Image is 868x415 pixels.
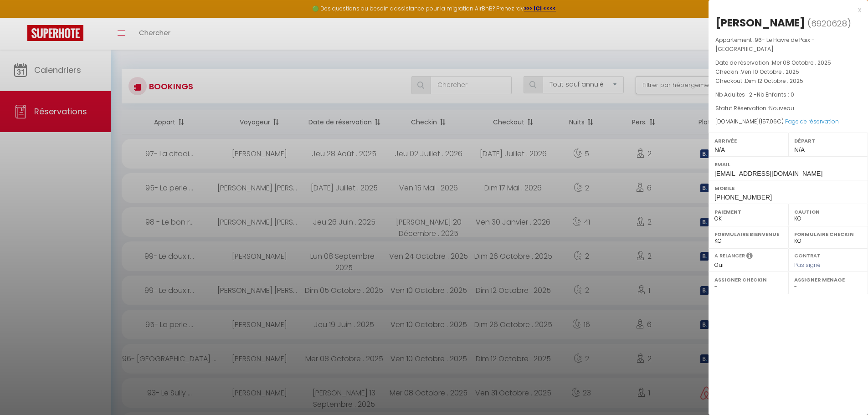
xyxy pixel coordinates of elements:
[741,68,799,76] span: Ven 10 Octobre . 2025
[715,36,815,53] span: 96- Le Havre de Paix - [GEOGRAPHIC_DATA]
[785,118,839,125] a: Page de réservation
[709,5,861,15] div: x
[794,275,862,284] label: Assigner Menage
[807,17,851,30] span: ( )
[715,77,861,86] p: Checkout :
[769,104,794,112] span: Nouveau
[715,58,861,67] p: Date de réservation :
[714,207,782,216] label: Paiement
[714,230,782,239] label: Formulaire Bienvenue
[715,67,861,77] p: Checkin :
[761,118,777,125] span: 157.06
[715,104,861,113] p: Statut Réservation :
[745,77,803,85] span: Dim 12 Octobre . 2025
[746,252,753,262] i: Sélectionner OUI si vous souhaiter envoyer les séquences de messages post-checkout
[811,18,847,29] span: 6920628
[715,91,794,98] span: Nb Adultes : 2 -
[714,184,862,193] label: Mobile
[794,252,821,258] label: Contrat
[714,136,782,145] label: Arrivée
[794,230,862,239] label: Formulaire Checkin
[759,118,784,125] span: ( €)
[794,261,821,269] span: Pas signé
[794,136,862,145] label: Départ
[794,207,862,216] label: Caution
[714,194,772,201] span: [PHONE_NUMBER]
[714,160,862,169] label: Email
[715,36,861,54] p: Appartement :
[715,118,861,126] div: [DOMAIN_NAME]
[714,170,822,177] span: [EMAIL_ADDRESS][DOMAIN_NAME]
[714,146,725,154] span: N/A
[714,275,782,284] label: Assigner Checkin
[715,15,805,30] div: [PERSON_NAME]
[714,252,745,260] label: A relancer
[794,146,805,154] span: N/A
[772,59,831,67] span: Mer 08 Octobre . 2025
[757,91,794,98] span: Nb Enfants : 0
